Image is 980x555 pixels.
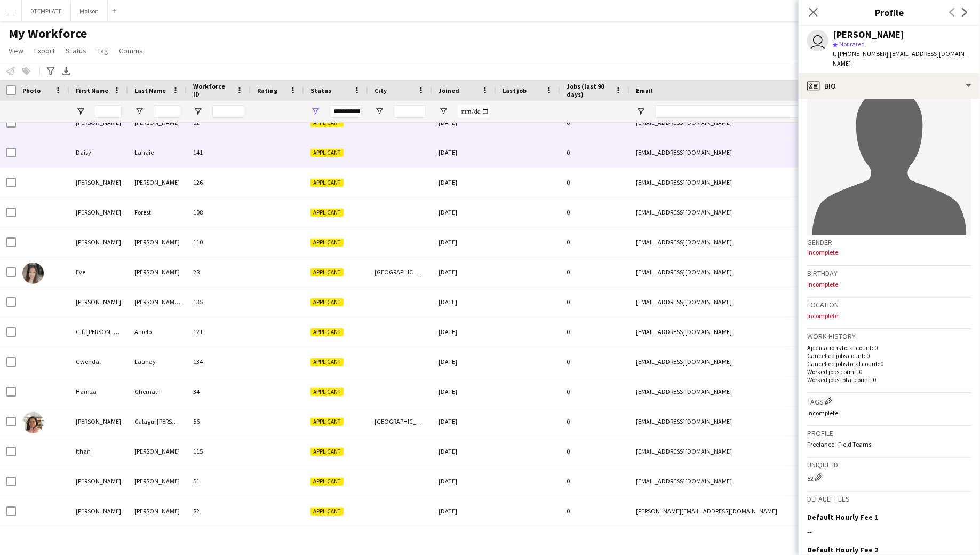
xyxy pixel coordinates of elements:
[310,119,344,127] span: Applicant
[560,197,630,227] div: 0
[807,360,971,368] p: Cancelled jobs total count: 0
[432,287,496,316] div: [DATE]
[310,268,344,276] span: Applicant
[807,344,971,352] p: Applications total count: 0
[560,257,630,287] div: 0
[128,407,187,436] div: Calagui [PERSON_NAME]
[807,494,971,504] h3: Default fees
[187,466,251,496] div: 51
[93,44,113,58] a: Tag
[432,227,496,257] div: [DATE]
[807,280,971,288] p: Incomplete
[69,168,128,197] div: [PERSON_NAME]
[560,496,630,526] div: 0
[187,227,251,257] div: 110
[128,227,187,257] div: [PERSON_NAME]
[187,287,251,316] div: 135
[432,496,496,526] div: [DATE]
[69,407,128,436] div: [PERSON_NAME]
[95,105,122,118] input: First Name Filter Input
[839,40,865,48] span: Not rated
[310,448,344,456] span: Applicant
[439,86,459,94] span: Joined
[807,248,838,256] span: Incomplete
[61,44,91,58] a: Status
[128,197,187,227] div: Forest
[394,105,426,118] input: City Filter Input
[310,86,331,94] span: Status
[187,496,251,526] div: 82
[310,358,344,366] span: Applicant
[69,138,128,167] div: Daisy
[310,239,344,247] span: Applicant
[69,377,128,406] div: Hamza
[69,437,128,466] div: Ithan
[128,108,187,137] div: [PERSON_NAME]
[630,108,843,137] div: [EMAIL_ADDRESS][DOMAIN_NAME]
[375,107,384,116] button: Open Filter Menu
[30,44,59,58] a: Export
[69,317,128,346] div: Gift [PERSON_NAME]
[432,347,496,376] div: [DATE]
[807,376,971,384] p: Worked jobs total count: 0
[69,496,128,526] div: [PERSON_NAME]
[432,108,496,137] div: [DATE]
[310,298,344,306] span: Applicant
[187,108,251,137] div: 52
[807,237,971,247] h3: Gender
[807,300,971,310] h3: Location
[807,312,971,320] p: Incomplete
[807,527,971,536] div: --
[128,496,187,526] div: [PERSON_NAME]
[9,46,23,55] span: View
[630,227,843,257] div: [EMAIL_ADDRESS][DOMAIN_NAME]
[69,287,128,316] div: [PERSON_NAME]
[630,317,843,346] div: [EMAIL_ADDRESS][DOMAIN_NAME]
[154,105,180,118] input: Last Name Filter Input
[807,460,971,470] h3: Unique ID
[432,466,496,496] div: [DATE]
[22,263,44,284] img: Eve DeLaRosa
[636,107,646,116] button: Open Filter Menu
[69,257,128,287] div: Eve
[630,466,843,496] div: [EMAIL_ADDRESS][DOMAIN_NAME]
[560,347,630,376] div: 0
[503,86,527,94] span: Last job
[193,107,203,116] button: Open Filter Menu
[71,1,108,21] button: Molson
[432,168,496,197] div: [DATE]
[630,496,843,526] div: [PERSON_NAME][EMAIL_ADDRESS][DOMAIN_NAME]
[833,30,904,39] div: [PERSON_NAME]
[22,1,71,21] button: 0TEMPLATE
[128,287,187,316] div: [PERSON_NAME] [PERSON_NAME]
[368,407,432,436] div: [GEOGRAPHIC_DATA]
[187,257,251,287] div: 28
[187,347,251,376] div: 134
[655,105,836,118] input: Email Filter Input
[368,257,432,287] div: [GEOGRAPHIC_DATA][PERSON_NAME]
[22,412,44,433] img: Irene Calagui Painchaud
[567,82,610,98] span: Jobs (last 90 days)
[432,407,496,436] div: [DATE]
[97,46,108,55] span: Tag
[310,149,344,157] span: Applicant
[630,377,843,406] div: [EMAIL_ADDRESS][DOMAIN_NAME]
[560,466,630,496] div: 0
[432,377,496,406] div: [DATE]
[310,107,320,116] button: Open Filter Menu
[630,347,843,376] div: [EMAIL_ADDRESS][DOMAIN_NAME]
[69,466,128,496] div: [PERSON_NAME]
[60,65,73,77] app-action-btn: Export XLSX
[187,407,251,436] div: 56
[310,508,344,516] span: Applicant
[119,46,143,55] span: Comms
[134,86,166,94] span: Last Name
[807,268,971,278] h3: Birthday
[560,377,630,406] div: 0
[833,50,888,58] span: t. [PHONE_NUMBER]
[44,65,57,77] app-action-btn: Advanced filters
[432,317,496,346] div: [DATE]
[212,105,244,118] input: Workforce ID Filter Input
[560,227,630,257] div: 0
[630,257,843,287] div: [EMAIL_ADDRESS][DOMAIN_NAME]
